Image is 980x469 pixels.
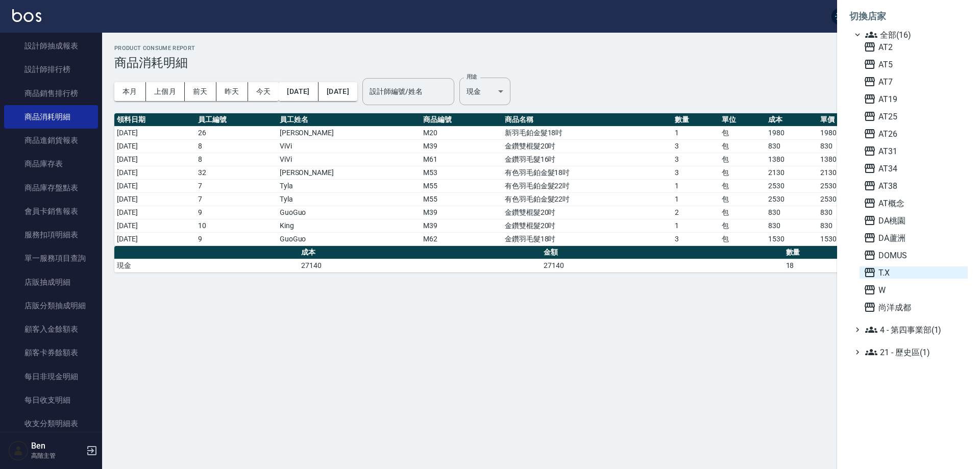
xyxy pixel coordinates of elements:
[865,324,964,336] span: 4 - 第四事業部(1)
[864,110,964,122] span: AT25
[865,346,964,358] span: 21 - 歷史區(1)
[864,128,964,140] span: AT26
[864,197,964,209] span: AT概念
[864,232,964,244] span: DA蘆洲
[864,58,964,70] span: AT5
[864,266,964,279] span: T.X
[865,29,964,41] span: 全部(16)
[864,41,964,53] span: AT2
[864,214,964,227] span: DA桃園
[864,301,964,313] span: 尚洋成都
[864,145,964,157] span: AT31
[864,180,964,192] span: AT38
[864,93,964,105] span: AT19
[864,249,964,261] span: DOMUS
[864,284,964,296] span: W
[864,162,964,175] span: AT34
[864,76,964,88] span: AT7
[849,4,968,29] li: 切換店家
